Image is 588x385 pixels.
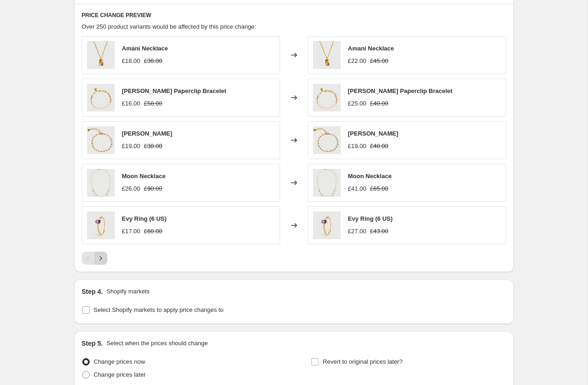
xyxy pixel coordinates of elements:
span: Evy Ring (6 US) [348,215,393,222]
img: Lorraine_Bracelet_1_80x.jpg [87,126,115,154]
img: Copyof2023DiaryTaupe_Drop1_8_7c83c784-4a60-4e76-8f47-c96f125614f1_80x.png [313,169,341,197]
span: [PERSON_NAME] Paperclip Bracelet [348,87,453,94]
span: £17.00 [122,228,141,235]
span: £45.00 [370,57,388,64]
span: £60.00 [144,228,162,235]
span: £22.00 [348,57,367,64]
span: Revert to original prices later? [323,358,403,365]
span: £25.00 [348,100,367,107]
span: £18.00 [122,57,141,64]
span: Evy Ring (6 US) [122,215,167,222]
span: £65.00 [370,185,388,192]
h2: Step 4. [82,287,103,296]
img: Copyof2023DiaryTaupe_Drop1_22_2_80x.webp [313,41,341,69]
span: £27.00 [348,228,367,235]
span: Over 250 product variants would be affected by this price change: [82,23,257,30]
span: £38.00 [144,143,162,149]
img: Copyof2023DiaryTaupe_Drop1_2_5f1d90fa-0854-49e1-8e9b-6d0e7694c00e_80x.png [87,84,115,112]
span: Change prices later [94,371,146,378]
h2: Step 5. [82,339,103,348]
span: [PERSON_NAME] [122,130,172,137]
span: £58.00 [144,100,162,107]
span: Select Shopify markets to apply price changes to [94,306,224,313]
span: £36.00 [144,57,162,64]
img: Copyof2023DiaryTaupe_Drop1_8_7c83c784-4a60-4e76-8f47-c96f125614f1_80x.png [87,169,115,197]
span: £43.00 [370,228,388,235]
p: Shopify markets [106,287,149,296]
span: £19.00 [348,143,367,149]
span: Moon Necklace [348,173,392,180]
span: Amani Necklace [348,45,394,52]
nav: Pagination [82,252,107,265]
span: [PERSON_NAME] Paperclip Bracelet [122,87,227,94]
button: Next [94,252,107,265]
span: [PERSON_NAME] [348,130,398,137]
img: Copyof2023DiaryTaupe_Drop1_22_2_80x.webp [87,41,115,69]
span: £26.00 [122,185,141,192]
span: £41.00 [348,185,367,192]
span: Amani Necklace [122,45,168,52]
span: £16.00 [122,100,141,107]
span: £19.00 [122,143,141,149]
img: Copyof2023DiaryTaupe_Drop1_2_5f1d90fa-0854-49e1-8e9b-6d0e7694c00e_80x.png [313,84,341,112]
span: £40.00 [370,100,388,107]
span: £48.00 [370,143,388,149]
h6: PRICE CHANGE PREVIEW [82,12,506,19]
span: Moon Necklace [122,173,166,180]
p: Select when the prices should change [106,339,208,348]
span: Change prices now [94,358,145,365]
img: Copyof2023DiaryTaupe_Drop1_15_757eb9c4-8ca7-49a2-94e2-47b003a6df8c_80x.png [313,211,341,239]
img: Lorraine_Bracelet_1_80x.jpg [313,126,341,154]
span: £90.00 [144,185,162,192]
img: Copyof2023DiaryTaupe_Drop1_15_757eb9c4-8ca7-49a2-94e2-47b003a6df8c_80x.png [87,211,115,239]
